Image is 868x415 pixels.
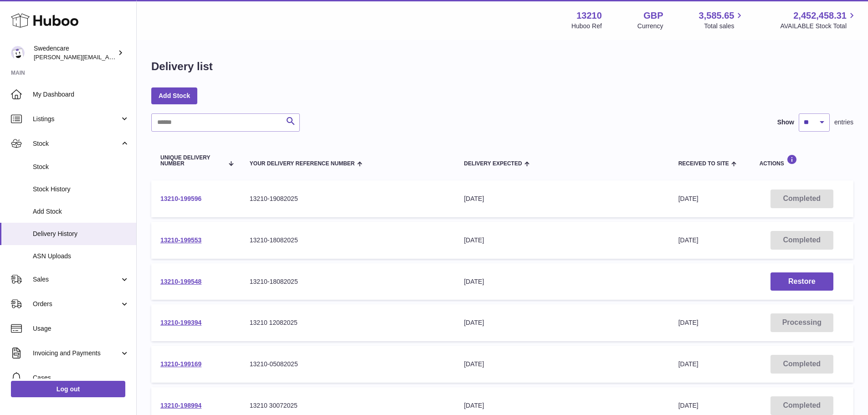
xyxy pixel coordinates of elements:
[151,87,197,104] a: Add Stock
[33,115,120,123] span: Listings
[33,324,129,333] span: Usage
[678,360,699,368] span: [DATE]
[464,236,660,245] div: [DATE]
[777,118,794,127] label: Show
[33,252,129,261] span: ASN Uploads
[33,185,129,194] span: Stock History
[33,275,120,284] span: Sales
[160,236,201,244] a: 13210-199553
[160,319,201,326] a: 13210-199394
[160,195,201,202] a: 13210-199596
[464,195,660,203] div: [DATE]
[33,349,120,358] span: Invoicing and Payments
[780,22,857,31] span: AVAILABLE Stock Total
[250,236,446,245] div: 13210-18082025
[464,401,660,410] div: [DATE]
[678,236,699,244] span: [DATE]
[160,278,201,285] a: 13210-199548
[33,300,120,308] span: Orders
[760,154,844,167] div: Actions
[250,318,446,327] div: 13210 12082025
[678,402,699,409] span: [DATE]
[33,230,129,238] span: Delivery History
[250,277,446,286] div: 13210-18082025
[464,360,660,369] div: [DATE]
[33,374,129,382] span: Cases
[576,10,602,22] strong: 13210
[770,272,833,291] button: Restore
[250,360,446,369] div: 13210-05082025
[11,381,125,397] a: Log out
[250,195,446,203] div: 13210-19082025
[834,118,853,127] span: entries
[160,402,201,409] a: 13210-198994
[699,10,734,22] span: 3,585.65
[33,163,129,171] span: Stock
[678,195,699,202] span: [DATE]
[699,10,745,31] a: 3,585.65 Total sales
[250,161,355,167] span: Your Delivery Reference Number
[160,360,201,368] a: 13210-199169
[464,277,660,286] div: [DATE]
[464,318,660,327] div: [DATE]
[704,22,745,31] span: Total sales
[678,161,729,167] span: Received to Site
[637,22,663,31] div: Currency
[33,139,120,148] span: Stock
[34,53,183,61] span: [PERSON_NAME][EMAIL_ADDRESS][DOMAIN_NAME]
[33,90,129,99] span: My Dashboard
[11,46,25,60] img: rebecca.fall@swedencare.co.uk
[151,59,213,74] h1: Delivery list
[464,161,522,167] span: Delivery Expected
[780,10,857,31] a: 2,452,458.31 AVAILABLE Stock Total
[250,401,446,410] div: 13210 30072025
[678,319,699,326] span: [DATE]
[571,22,602,31] div: Huboo Ref
[160,155,223,167] span: Unique Delivery Number
[643,10,663,22] strong: GBP
[33,207,129,216] span: Add Stock
[34,44,116,61] div: Swedencare
[793,10,847,22] span: 2,452,458.31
